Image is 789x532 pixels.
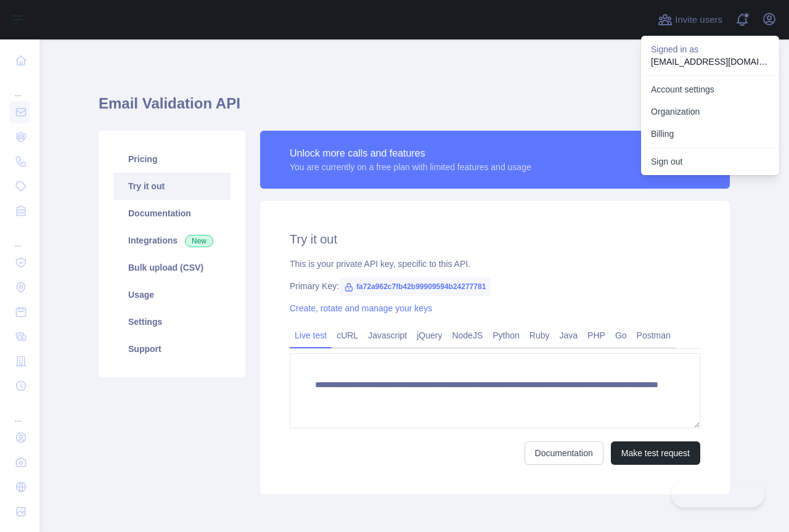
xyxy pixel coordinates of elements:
[290,280,700,292] div: Primary Key:
[10,224,30,249] div: ...
[641,78,779,100] a: Account settings
[113,227,231,254] a: Integrations New
[10,399,30,424] div: ...
[675,13,722,27] span: Invite users
[290,146,531,161] div: Unlock more calls and features
[651,43,769,55] p: Signed in as
[412,325,447,345] a: jQuery
[632,325,676,345] a: Postman
[99,94,730,123] h1: Email Validation API
[332,325,363,345] a: cURL
[113,200,231,227] a: Documentation
[290,258,700,270] div: This is your private API key, specific to this API.
[363,325,412,345] a: Javascript
[290,303,432,313] a: Create, rotate and manage your keys
[525,441,603,465] a: Documentation
[447,325,488,345] a: NodeJS
[651,55,769,68] p: [EMAIL_ADDRESS][DOMAIN_NAME]
[290,161,531,173] div: You are currently on a free plan with limited features and usage
[488,325,525,345] a: Python
[610,325,632,345] a: Go
[113,254,231,281] a: Bulk upload (CSV)
[641,100,779,123] a: Organization
[113,335,231,362] a: Support
[290,231,700,248] h2: Try it out
[113,145,231,173] a: Pricing
[671,481,764,507] iframe: Toggle Customer Support
[113,308,231,335] a: Settings
[290,325,332,345] a: Live test
[10,74,30,99] div: ...
[583,325,610,345] a: PHP
[641,150,779,173] button: Sign out
[339,277,491,296] span: fa72a962c7fb42b99909594b24277781
[611,441,700,465] button: Make test request
[113,281,231,308] a: Usage
[525,325,555,345] a: Ruby
[641,123,779,145] button: Billing
[555,325,583,345] a: Java
[185,235,213,247] span: New
[655,10,725,30] button: Invite users
[113,173,231,200] a: Try it out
